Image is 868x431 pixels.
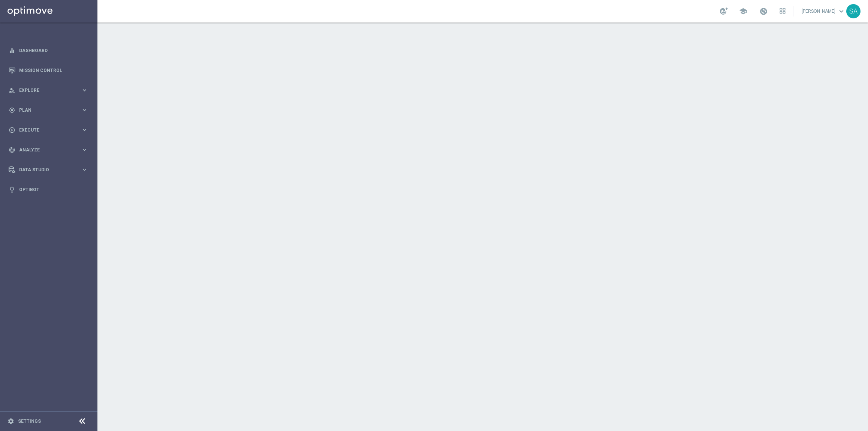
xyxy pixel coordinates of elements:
[9,87,81,94] div: Explore
[837,7,846,15] span: keyboard_arrow_down
[19,60,88,80] a: Mission Control
[9,107,15,114] i: gps_fixed
[19,168,81,172] span: Data Studio
[9,107,81,114] div: Plan
[8,67,88,73] button: Mission Control
[81,106,88,114] i: keyboard_arrow_right
[9,147,81,153] div: Analyze
[7,418,14,425] i: settings
[739,7,747,15] span: school
[846,4,861,18] div: SA
[8,167,88,173] button: Data Studio keyboard_arrow_right
[81,166,88,173] i: keyboard_arrow_right
[18,419,41,424] a: Settings
[9,180,88,199] div: Optibot
[9,127,81,133] div: Execute
[19,128,81,132] span: Execute
[8,107,88,113] button: gps_fixed Plan keyboard_arrow_right
[19,180,88,199] a: Optibot
[9,166,81,173] div: Data Studio
[9,60,88,80] div: Mission Control
[9,127,15,133] i: play_circle_outline
[81,146,88,153] i: keyboard_arrow_right
[801,6,846,17] a: [PERSON_NAME]keyboard_arrow_down
[8,48,88,54] button: equalizer Dashboard
[8,187,88,193] button: lightbulb Optibot
[8,147,88,153] button: track_changes Analyze keyboard_arrow_right
[8,87,88,93] button: person_search Explore keyboard_arrow_right
[9,40,88,60] div: Dashboard
[81,87,88,94] i: keyboard_arrow_right
[19,88,81,93] span: Explore
[19,148,81,152] span: Analyze
[8,127,88,133] button: play_circle_outline Execute keyboard_arrow_right
[19,40,88,60] a: Dashboard
[9,147,15,153] i: track_changes
[9,186,15,193] i: lightbulb
[81,126,88,133] i: keyboard_arrow_right
[9,47,15,54] i: equalizer
[19,108,81,112] span: Plan
[9,87,15,94] i: person_search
